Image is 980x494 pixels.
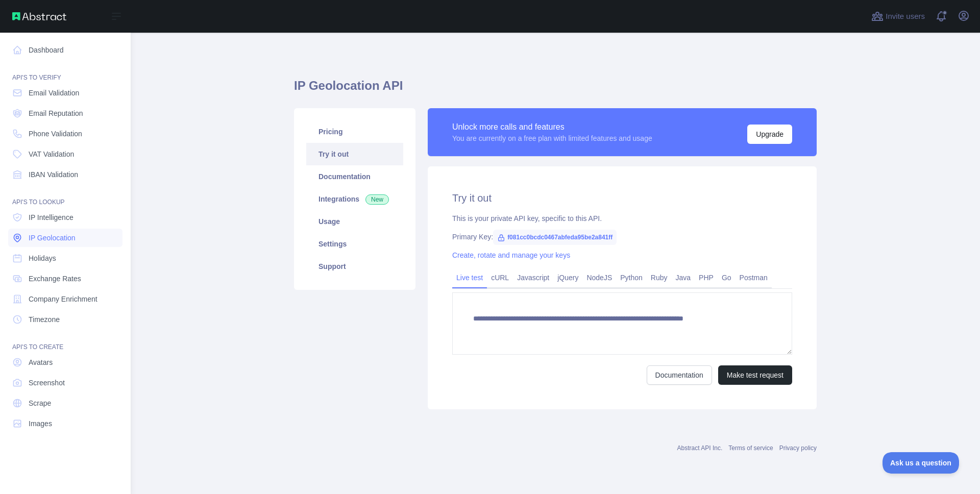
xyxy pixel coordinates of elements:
a: Python [616,269,647,286]
a: Pricing [306,120,403,143]
a: Javascript [513,269,553,286]
button: Invite users [869,8,927,24]
button: Make test request [718,365,792,385]
span: f081cc0bcdc0467abfeda95be2a841ff [493,230,617,245]
a: Go [718,269,736,286]
a: PHP [695,269,718,286]
span: Holidays [29,253,56,263]
a: Exchange Rates [8,269,122,288]
a: Ruby [647,269,672,286]
span: IBAN Validation [29,169,78,180]
img: Abstract API [12,12,66,20]
a: Usage [306,210,403,233]
div: API'S TO VERIFY [8,61,122,82]
a: Settings [306,233,403,255]
a: cURL [487,269,513,286]
span: Timezone [29,314,60,325]
a: Live test [452,269,487,286]
button: Upgrade [747,125,792,144]
span: Avatars [29,357,53,367]
span: Scrape [29,398,51,408]
a: Timezone [8,310,122,329]
a: Documentation [647,365,712,385]
a: IP Geolocation [8,229,122,247]
a: Scrape [8,394,122,412]
iframe: Toggle Customer Support [883,452,960,474]
a: Documentation [306,165,403,188]
span: New [365,194,389,205]
span: Screenshot [29,378,65,388]
a: NodeJS [582,269,616,286]
div: This is your private API key, specific to this API. [452,213,792,224]
a: IBAN Validation [8,165,122,184]
a: Create, rotate and manage your keys [452,251,570,259]
div: Primary Key: [452,232,792,242]
span: Phone Validation [29,129,82,139]
h2: Try it out [452,191,792,205]
a: Email Reputation [8,104,122,122]
a: Try it out [306,143,403,165]
span: IP Intelligence [29,212,73,223]
a: Integrations New [306,188,403,210]
a: Holidays [8,249,122,267]
a: Postman [736,269,772,286]
a: Abstract API Inc. [677,444,723,452]
div: You are currently on a free plan with limited features and usage [452,133,652,143]
div: Unlock more calls and features [452,121,652,133]
span: IP Geolocation [29,233,76,243]
span: Invite users [886,11,925,22]
span: Email Validation [29,88,79,98]
a: Avatars [8,353,122,372]
div: API'S TO LOOKUP [8,186,122,206]
a: Company Enrichment [8,290,122,308]
span: VAT Validation [29,149,74,159]
a: Phone Validation [8,125,122,143]
a: jQuery [553,269,582,286]
a: Email Validation [8,84,122,102]
span: Email Reputation [29,108,83,118]
h1: IP Geolocation API [294,78,817,102]
a: Dashboard [8,41,122,59]
div: API'S TO CREATE [8,331,122,351]
a: IP Intelligence [8,208,122,227]
a: Support [306,255,403,278]
a: Java [672,269,695,286]
span: Images [29,418,52,429]
a: Privacy policy [779,444,817,452]
span: Company Enrichment [29,294,97,304]
a: Terms of service [728,444,773,452]
a: VAT Validation [8,145,122,163]
a: Images [8,414,122,433]
span: Exchange Rates [29,274,81,284]
a: Screenshot [8,374,122,392]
